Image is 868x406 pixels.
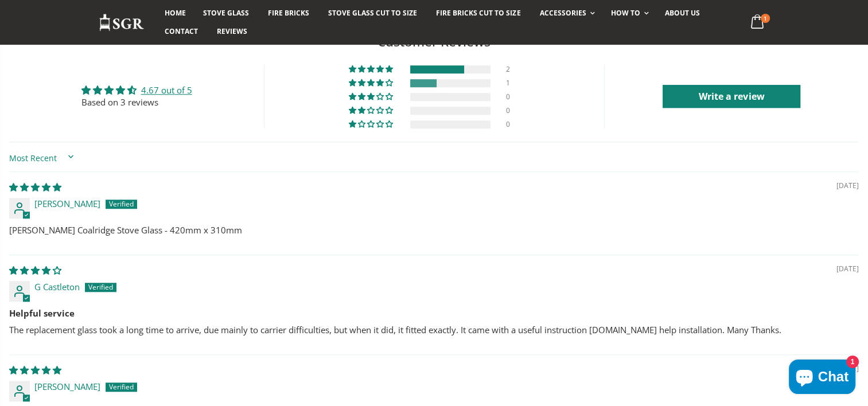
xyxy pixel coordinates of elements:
[663,85,800,108] a: Write a review
[656,4,709,22] a: About us
[156,4,194,22] a: Home
[785,360,859,397] inbox-online-store-chat: Shopify online store chat
[531,4,600,22] a: Accessories
[165,8,186,18] span: Home
[436,8,520,18] span: Fire Bricks Cut To Size
[665,8,700,18] span: About us
[81,84,192,96] div: Average rating is 4.67 stars
[506,65,520,73] div: 2
[259,4,318,22] a: Fire Bricks
[602,4,655,22] a: How To
[539,8,586,18] span: Accessories
[9,181,61,193] span: 5 star review
[165,26,198,36] span: Contact
[34,198,100,209] span: [PERSON_NAME]
[349,79,395,87] div: 33% (1) reviews with 4 star rating
[328,8,417,18] span: Stove Glass Cut To Size
[427,4,529,22] a: Fire Bricks Cut To Size
[746,11,769,34] a: 1
[141,84,192,96] a: 4.67 out of 5
[34,281,80,292] span: G Castleton
[349,65,395,73] div: 67% (2) reviews with 5 star rating
[9,224,859,236] p: [PERSON_NAME] Coalridge Stove Glass - 420mm x 310mm
[836,181,859,191] span: [DATE]
[156,22,207,41] a: Contact
[611,8,640,18] span: How To
[9,307,859,319] b: Helpful service
[9,264,61,276] span: 4 star review
[81,96,192,108] div: Based on 3 reviews
[9,147,77,167] select: Sort dropdown
[836,264,859,274] span: [DATE]
[9,324,859,336] p: The replacement glass took a long time to arrive, due mainly to carrier difficulties, but when it...
[9,364,61,376] span: 5 star review
[506,79,520,87] div: 1
[194,4,258,22] a: Stove Glass
[208,22,256,41] a: Reviews
[320,4,426,22] a: Stove Glass Cut To Size
[99,13,145,32] img: Stove Glass Replacement
[268,8,309,18] span: Fire Bricks
[34,381,100,392] span: [PERSON_NAME]
[217,26,247,36] span: Reviews
[203,8,249,18] span: Stove Glass
[761,14,770,23] span: 1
